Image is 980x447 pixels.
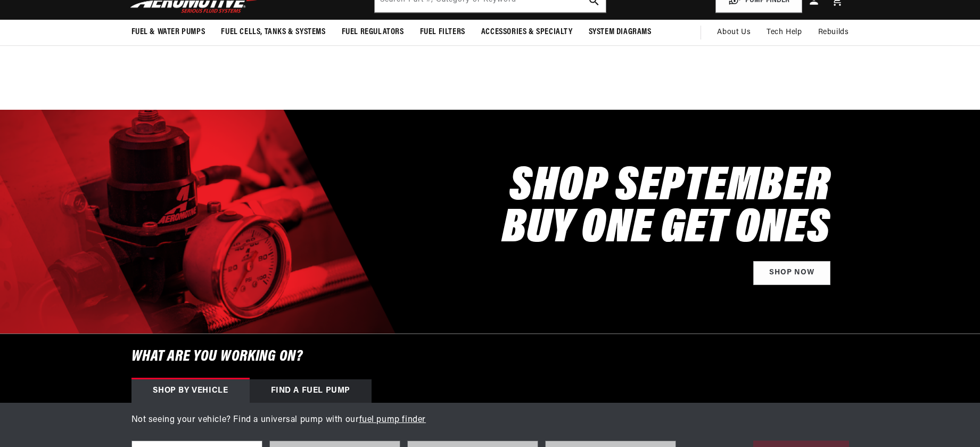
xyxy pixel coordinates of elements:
[221,27,325,38] span: Fuel Cells, Tanks & Systems
[589,27,652,38] span: System Diagrams
[759,20,810,45] summary: Tech Help
[420,27,465,38] span: Fuel Filters
[334,20,412,45] summary: Fuel Regulators
[213,20,333,45] summary: Fuel Cells, Tanks & Systems
[581,20,660,45] summary: System Diagrams
[342,27,404,38] span: Fuel Regulators
[250,379,372,403] div: Find a Fuel Pump
[717,28,751,36] span: About Us
[473,20,581,45] summary: Accessories & Specialty
[767,27,802,38] span: Tech Help
[412,20,473,45] summary: Fuel Filters
[131,413,849,427] p: Not seeing your vehicle? Find a universal pump with our
[123,20,213,45] summary: Fuel & Water Pumps
[709,20,759,45] a: About Us
[818,27,849,38] span: Rebuilds
[502,167,830,251] h2: SHOP SEPTEMBER BUY ONE GET ONES
[105,334,876,379] h6: What are you working on?
[810,20,857,45] summary: Rebuilds
[131,27,205,38] span: Fuel & Water Pumps
[131,379,250,403] div: Shop by vehicle
[753,261,830,285] a: Shop Now
[359,416,426,424] a: fuel pump finder
[481,27,573,38] span: Accessories & Specialty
